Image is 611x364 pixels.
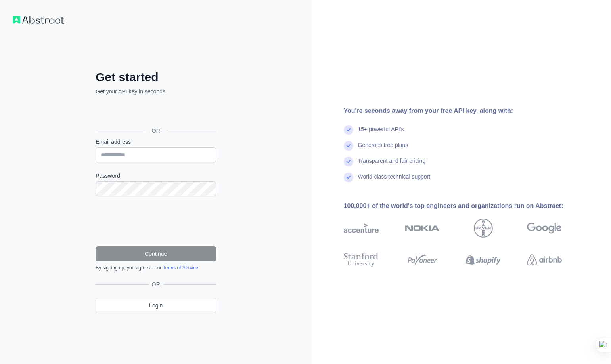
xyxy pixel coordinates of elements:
div: Generous free plans [358,141,408,157]
div: World-class technical support [358,173,431,189]
label: Password [96,172,216,180]
img: check mark [344,173,353,182]
img: check mark [344,125,353,135]
img: Workflow [13,16,64,24]
label: Email address [96,138,216,146]
a: Terms of Service [163,265,198,271]
button: Continue [96,246,216,261]
div: 15+ powerful API's [358,125,404,141]
div: 100,000+ of the world's top engineers and organizations run on Abstract: [344,201,587,211]
iframe: “使用 Google 账号登录”按钮 [92,104,218,122]
img: google [527,219,562,238]
div: Transparent and fair pricing [358,157,426,173]
img: shopify [466,251,501,269]
span: OR [146,127,167,135]
h2: Get started [96,70,216,84]
p: Get your API key in seconds [96,88,216,95]
img: stanford university [344,251,379,269]
img: check mark [344,157,353,166]
img: nokia [405,219,440,238]
img: airbnb [527,251,562,269]
a: Login [96,298,216,313]
div: By signing up, you agree to our . [96,265,216,271]
img: check mark [344,141,353,151]
img: accenture [344,219,379,238]
span: OR [149,280,163,288]
img: payoneer [405,251,440,269]
div: You're seconds away from your free API key, along with: [344,106,587,116]
img: bayer [474,219,493,238]
iframe: reCAPTCHA [96,206,216,237]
